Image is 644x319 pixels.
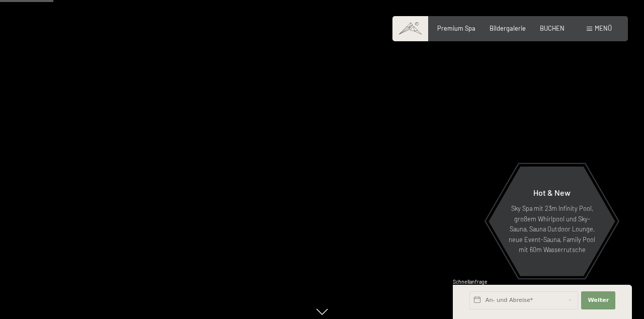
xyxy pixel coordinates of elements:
span: Weiter [588,296,609,304]
span: Hot & New [533,188,571,197]
p: Sky Spa mit 23m Infinity Pool, großem Whirlpool und Sky-Sauna, Sauna Outdoor Lounge, neue Event-S... [508,203,596,255]
button: Weiter [581,291,615,309]
a: Bildergalerie [490,24,526,32]
span: Schnellanfrage [453,279,488,285]
span: Menü [595,24,612,32]
a: BUCHEN [540,24,565,32]
a: Premium Spa [437,24,475,32]
a: Hot & New Sky Spa mit 23m Infinity Pool, großem Whirlpool und Sky-Sauna, Sauna Outdoor Lounge, ne... [488,166,616,277]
